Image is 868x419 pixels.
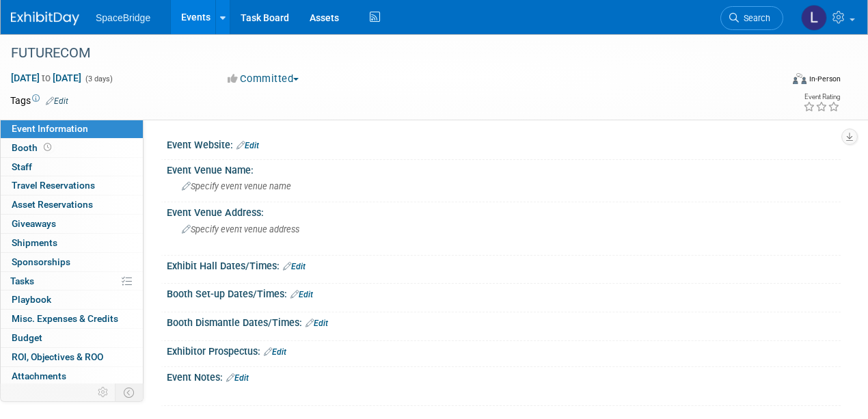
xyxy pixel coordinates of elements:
span: Playbook [12,294,51,305]
a: Edit [283,262,306,271]
a: Booth [1,139,143,157]
div: Event Notes: [167,367,841,385]
div: Event Venue Name: [167,160,841,177]
span: Budget [12,332,42,343]
span: Asset Reservations [12,199,93,210]
td: Toggle Event Tabs [116,383,144,401]
span: Specify event venue name [182,181,291,191]
a: Edit [236,141,259,150]
a: Sponsorships [1,253,143,271]
div: In-Person [809,74,841,84]
img: Luminita Oprescu [801,5,827,31]
span: Giveaways [12,218,56,229]
div: Event Venue Address: [167,202,841,219]
span: Event Information [12,123,88,134]
span: Tasks [10,275,34,286]
span: to [40,72,53,83]
span: Attachments [12,370,66,381]
a: Edit [264,347,286,357]
a: Edit [226,373,249,383]
a: Shipments [1,234,143,252]
img: Format-Inperson.png [793,73,806,84]
a: Playbook [1,290,143,309]
a: Budget [1,329,143,347]
a: Staff [1,158,143,176]
span: Search [739,13,770,23]
a: Attachments [1,367,143,386]
span: Travel Reservations [12,180,95,191]
span: SpaceBridge [96,12,150,23]
div: Exhibit Hall Dates/Times: [167,256,841,273]
div: Booth Dismantle Dates/Times: [167,312,841,330]
td: Personalize Event Tab Strip [92,383,116,401]
a: Giveaways [1,215,143,233]
a: Edit [290,290,313,299]
button: Committed [223,72,304,86]
div: FUTURECOM [6,41,770,66]
span: Specify event venue address [182,224,299,234]
div: Event Website: [167,135,841,152]
span: ROI, Objectives & ROO [12,351,103,362]
span: Staff [12,161,32,172]
a: ROI, Objectives & ROO [1,348,143,366]
span: Booth [12,142,54,153]
span: Booth not reserved yet [41,142,54,152]
a: Asset Reservations [1,195,143,214]
span: Sponsorships [12,256,70,267]
a: Edit [46,96,68,106]
img: ExhibitDay [11,12,79,25]
a: Travel Reservations [1,176,143,195]
a: Misc. Expenses & Credits [1,310,143,328]
a: Search [720,6,783,30]
div: Event Rating [803,94,840,100]
span: Misc. Expenses & Credits [12,313,118,324]
span: (3 days) [84,75,113,83]
a: Event Information [1,120,143,138]
a: Edit [306,319,328,328]
span: Shipments [12,237,57,248]
div: Exhibitor Prospectus: [167,341,841,359]
td: Tags [10,94,68,107]
a: Tasks [1,272,143,290]
span: [DATE] [DATE] [10,72,82,84]
div: Booth Set-up Dates/Times: [167,284,841,301]
div: Event Format [720,71,841,92]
